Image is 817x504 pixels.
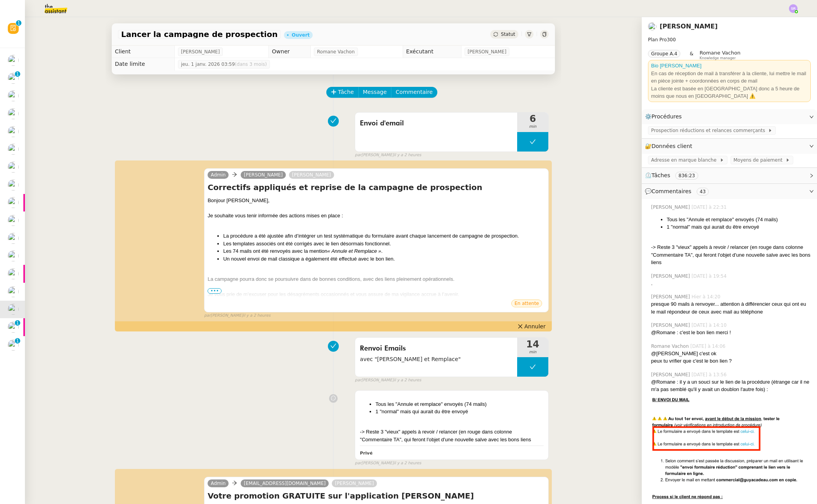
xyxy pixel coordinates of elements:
[244,481,326,486] span: [EMAIL_ADDRESS][DOMAIN_NAME]
[208,171,229,178] a: Admin
[394,377,421,384] span: il y a 2 heures
[15,320,20,326] nz-badge-sup: 1
[8,197,19,208] img: users%2FRqsVXU4fpmdzH7OZdqyP8LuLV9O2%2Favatar%2F0d6ec0de-1f9c-4f7b-9412-5ce95fe5afa7
[651,322,692,329] span: [PERSON_NAME]
[692,293,722,300] span: Hier à 14:20
[223,232,545,240] li: La procédure a été ajustée afin d’intégrer un test systématique du formulaire avant chaque lancem...
[8,180,19,190] img: users%2FW4OQjB9BRtYK2an7yusO0WsYLsD3%2Favatar%2F28027066-518b-424c-8476-65f2e549ac29
[642,184,817,199] div: 💬Commentaires 43
[789,4,798,13] img: svg
[208,480,229,487] a: Admin
[8,304,19,315] img: users%2F0G3Vvnvi3TQv835PC6wL0iK4Q012%2Favatar%2F85e45ffa-4efd-43d5-9109-2e66efd3e965
[208,490,545,501] h4: Votre promotion GRATUITE sur l'application [PERSON_NAME]
[517,340,548,349] span: 14
[235,62,267,67] span: (dans 3 mois)
[181,60,267,68] span: jeu. 1 janv. 2026 03:59
[651,393,811,504] img: uploads%2F1758110130753%2F6437ee81-ca7b-4ec9-9a28-de7ce38b1222%2FCapture%20d%E2%80%99e%CC%81cran%...
[208,197,545,204] div: Bonjour [PERSON_NAME],
[208,182,545,193] h4: Correctifs appliqués et reprise de la campagne de prospection
[204,312,211,319] span: par
[651,371,692,378] span: [PERSON_NAME]
[648,22,657,31] img: users%2F0G3Vvnvi3TQv835PC6wL0iK4Q012%2Favatar%2F85e45ffa-4efd-43d5-9109-2e66efd3e965
[15,71,20,77] nz-badge-sup: 1
[667,216,811,224] li: Tous les "Annule et remplace" envoyés (74 mails)
[326,87,359,98] button: Tâche
[8,126,19,137] img: users%2FW4OQjB9BRtYK2an7yusO0WsYLsD3%2Favatar%2F28027066-518b-424c-8476-65f2e549ac29
[651,293,692,300] span: [PERSON_NAME]
[651,329,811,337] div: @Romane : c'est le bon lien merci !
[645,188,712,194] span: 💬
[355,377,361,384] span: par
[375,400,544,408] li: Tous les "Annule et remplace" envoyés (74 mails)
[651,63,701,69] a: Bio [PERSON_NAME]
[667,223,811,231] li: 1 "normal" mais qui aurait du être envoyé
[692,204,728,211] span: [DATE] à 22:31
[208,275,545,283] div: La campagne pourra donc se poursuivre dans de bonnes conditions, avec des liens pleinement opérat...
[355,460,421,467] small: [PERSON_NAME]
[525,322,546,330] span: Annuler
[8,90,19,101] img: users%2FRcIDm4Xn1TPHYwgLThSv8RQYtaM2%2Favatar%2F95761f7a-40c3-4bb5-878d-fe785e6f95b2
[651,172,670,178] span: Tâches
[514,322,549,331] button: Annuler
[651,343,690,350] span: Romane Vachon
[394,152,421,159] span: il y a 2 heures
[651,70,808,85] div: En cas de réception de mail à transférer à la cliente, lui mettre le mail en pièce jointe + coord...
[332,480,377,487] a: [PERSON_NAME]
[734,156,785,164] span: Moyens de paiement
[690,343,727,350] span: [DATE] à 14:06
[642,168,817,183] div: ⏲️Tâches 836:23
[700,56,736,60] span: Knowledge manager
[208,212,545,220] div: Je souhaite vous tenir informée des actions mises en place :
[692,322,728,329] span: [DATE] à 14:10
[8,55,19,66] img: users%2FfjlNmCTkLiVoA3HQjY3GA5JXGxb2%2Favatar%2Fstarofservice_97480retdsc0392.png
[651,243,811,266] div: -> Reste 3 "vieux" appels à revoir / relancer (en rouge dans colonne "Commentaire TA", qui feront...
[700,50,741,60] app-user-label: Knowledge manager
[16,338,19,345] p: 1
[17,20,20,27] p: 1
[292,33,310,37] div: Ouvert
[223,247,545,255] li: Les 74 mails ont été renvoyés avec la mention .
[317,48,355,56] span: Romane Vachon
[667,37,676,42] span: 300
[697,188,709,196] nz-tag: 43
[645,142,696,151] span: 🔐
[243,312,271,319] span: il y a 2 heures
[8,162,19,173] img: users%2FoFdbodQ3TgNoWt9kP3GXAs5oaCq1%2Favatar%2Fprofile-pic.png
[360,355,512,364] span: avec "[PERSON_NAME] et Remplace"
[208,291,545,298] div: Je vous prie de m’excuser pour les désagréments occasionnés et vous assure de ma vigilance accrue...
[360,428,544,443] div: -> Reste 3 "vieux" appels à revoir / relancer (en rouge dans colonne "Commentaire TA", qui feront...
[363,88,387,97] span: Message
[208,288,222,294] span: •••
[16,71,19,78] p: 1
[517,123,548,130] span: min
[241,171,286,178] a: [PERSON_NAME]
[517,349,548,356] span: min
[8,144,19,155] img: users%2FhitvUqURzfdVsA8TDJwjiRfjLnH2%2Favatar%2Flogo-thermisure.png
[8,250,19,261] img: users%2F1PNv5soDtMeKgnH5onPMHqwjzQn1%2Favatar%2Fd0f44614-3c2d-49b8-95e9-0356969fcfd1
[692,273,728,280] span: [DATE] à 19:54
[651,350,811,358] div: @[PERSON_NAME] c'est ok
[223,255,545,263] li: Un nouvel envoi de mail classique a également été effectué avec le bon lien.
[204,312,270,319] small: [PERSON_NAME]
[8,286,19,297] img: users%2FKPVW5uJ7nAf2BaBJPZnFMauzfh73%2Favatar%2FDigitalCollectionThumbnailHandler.jpeg
[651,378,811,393] div: @Romane : il y a un souci sur le lien de la procédure (étrange car il ne m'a pas semblé qu'il y a...
[642,109,817,124] div: ⚙️Procédures
[660,23,718,30] a: [PERSON_NAME]
[269,46,311,58] td: Owner
[651,204,692,211] span: [PERSON_NAME]
[700,50,741,56] span: Romane Vachon
[690,50,693,60] span: &
[360,451,372,456] b: Privé
[355,152,421,159] small: [PERSON_NAME]
[358,87,391,98] button: Message
[181,48,220,56] span: [PERSON_NAME]
[121,30,278,38] span: Lancer la campagne de prospection
[651,113,682,120] span: Procédures
[651,127,768,134] span: Prospection réductions et relances commerçants
[112,58,174,70] td: Date limite
[645,172,704,178] span: ⏲️
[8,340,19,351] img: users%2FYQzvtHxFwHfgul3vMZmAPOQmiRm1%2Favatar%2Fbenjamin-delahaye_m.png
[15,338,20,344] nz-badge-sup: 1
[501,32,515,37] span: Statut
[651,188,691,194] span: Commentaires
